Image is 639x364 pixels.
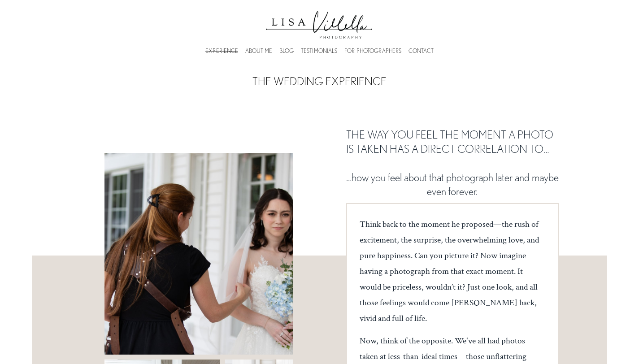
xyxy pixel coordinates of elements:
img: Lisa Villella Photography [261,2,378,43]
a: FOR PHOTOGRAPHERS [344,50,401,52]
span: THE WAY YOU FEEL THE MOMENT A PHOTO IS TAKEN HAS A DIRECT CORRELATION TO… [346,128,556,155]
span: Think back to the moment he proposed—the rush of excitement, the surprise, the overwhelming love,... [360,219,541,324]
a: CONTACT [409,50,434,52]
a: TESTIMONIALS [301,50,338,52]
h3: THE WEDDING EXPERIENCE [249,74,389,88]
span: …how you feel about that photograph later and maybe even forever. [346,171,561,197]
a: EXPERIENCE [205,50,238,52]
a: ABOUT ME [245,50,272,52]
a: BLOG [279,50,294,52]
